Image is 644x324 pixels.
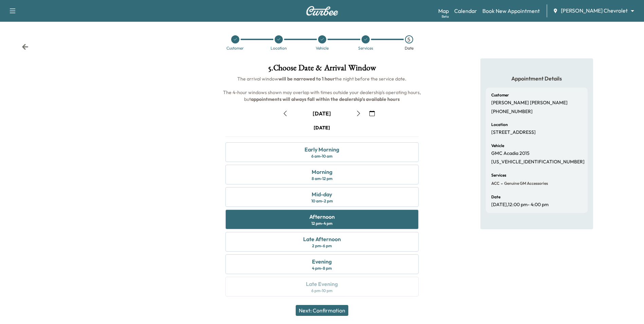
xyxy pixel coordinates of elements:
[311,221,332,226] div: 12 pm - 4 pm
[561,7,628,15] span: [PERSON_NAME] Chevrolet
[220,64,424,75] h1: 5 . Choose Date & Arrival Window
[226,46,244,50] div: Customer
[503,181,548,186] span: Genuine GM Accessories
[312,176,332,181] div: 8 am - 12 pm
[306,6,338,16] img: Curbee Logo
[271,46,287,50] div: Location
[305,145,339,154] div: Early Morning
[312,257,332,266] div: Evening
[313,110,331,117] div: [DATE]
[491,173,506,177] h6: Services
[312,190,332,198] div: Mid-day
[491,123,508,127] h6: Location
[491,150,530,157] p: GMC Acadia 2015
[491,129,536,136] p: [STREET_ADDRESS]
[491,93,509,97] h6: Customer
[312,243,332,249] div: 2 pm - 6 pm
[303,235,341,243] div: Late Afternoon
[312,266,332,271] div: 4 pm - 8 pm
[22,43,29,50] div: Back
[486,75,588,82] h5: Appointment Details
[438,7,449,15] a: MapBeta
[316,46,329,50] div: Vehicle
[442,14,449,19] div: Beta
[491,100,568,106] p: [PERSON_NAME] [PERSON_NAME]
[499,180,503,187] span: -
[491,144,504,148] h6: Vehicle
[296,305,348,316] button: Next: Confirmation
[491,109,533,115] p: [PHONE_NUMBER]
[223,76,422,102] span: The arrival window the night before the service date. The 4-hour windows shown may overlap with t...
[251,96,400,102] b: appointments will always fall within the dealership's available hours
[312,168,332,176] div: Morning
[454,7,477,15] a: Calendar
[278,76,335,82] b: will be narrowed to 1 hour
[314,124,330,131] div: [DATE]
[482,7,540,15] a: Book New Appointment
[405,35,413,43] div: 5
[491,202,549,208] p: [DATE] , 12:00 pm - 4:00 pm
[491,159,585,165] p: [US_VEHICLE_IDENTIFICATION_NUMBER]
[491,181,499,186] span: ACC
[491,195,500,199] h6: Date
[309,213,335,221] div: Afternoon
[358,46,373,50] div: Services
[405,46,413,50] div: Date
[311,198,333,204] div: 10 am - 2 pm
[311,154,332,159] div: 6 am - 10 am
